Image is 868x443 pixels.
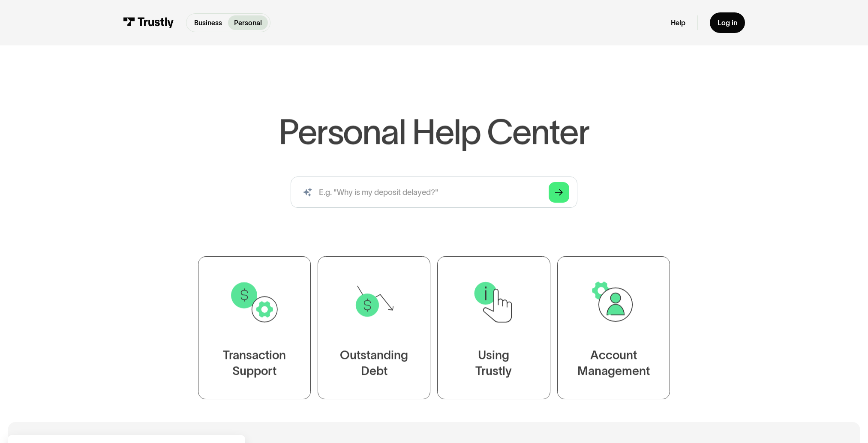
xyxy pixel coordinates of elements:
[710,12,745,33] a: Log in
[223,347,286,379] div: Transaction Support
[340,347,408,379] div: Outstanding Debt
[438,256,550,399] a: UsingTrustly
[198,256,311,399] a: TransactionSupport
[718,18,737,27] div: Log in
[291,177,577,208] input: search
[279,115,589,150] h1: Personal Help Center
[577,347,650,379] div: Account Management
[228,15,268,30] a: Personal
[194,18,222,28] p: Business
[318,256,430,399] a: OutstandingDebt
[189,15,228,30] a: Business
[234,18,262,28] p: Personal
[476,347,512,379] div: Using Trustly
[671,18,685,27] a: Help
[557,256,670,399] a: AccountManagement
[123,17,174,28] img: Trustly Logo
